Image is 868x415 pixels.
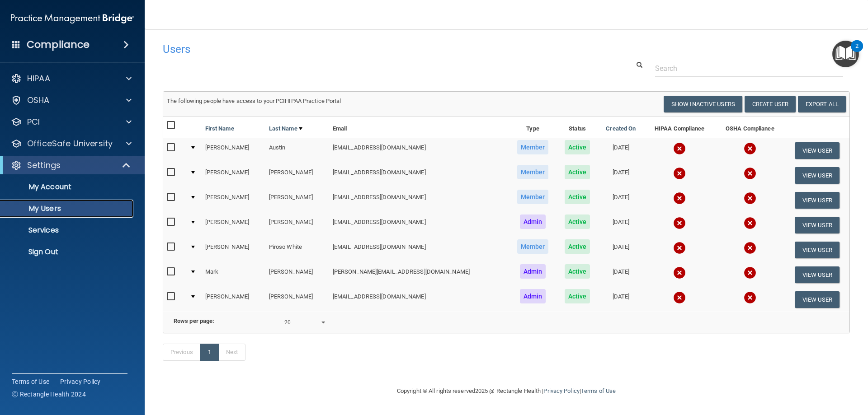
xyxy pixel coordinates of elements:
[520,264,546,279] span: Admin
[265,188,329,213] td: [PERSON_NAME]
[265,287,329,312] td: [PERSON_NAME]
[329,213,509,238] td: [EMAIL_ADDRESS][DOMAIN_NAME]
[265,163,329,188] td: [PERSON_NAME]
[795,242,840,258] button: View User
[565,165,590,179] span: Active
[673,291,686,304] img: cross.ca9f0e7f.svg
[744,291,756,304] img: cross.ca9f0e7f.svg
[644,117,715,138] th: HIPAA Compliance
[329,287,509,312] td: [EMAIL_ADDRESS][DOMAIN_NAME]
[520,289,546,303] span: Admin
[744,192,756,205] img: cross.ca9f0e7f.svg
[11,160,131,171] a: Settings
[517,239,549,254] span: Member
[265,238,329,262] td: Piroso White
[202,138,265,163] td: [PERSON_NAME]
[202,262,265,287] td: Mark
[795,217,840,233] button: View User
[565,140,590,154] span: Active
[557,117,598,138] th: Status
[269,123,302,134] a: Last Name
[329,238,509,262] td: [EMAIL_ADDRESS][DOMAIN_NAME]
[27,117,40,127] p: PCI
[673,266,686,279] img: cross.ca9f0e7f.svg
[6,226,129,235] p: Services
[329,188,509,213] td: [EMAIL_ADDRESS][DOMAIN_NAME]
[174,317,214,324] b: Rows per page:
[598,138,644,163] td: [DATE]
[265,262,329,287] td: [PERSON_NAME]
[12,390,86,399] span: Ⓒ Rectangle Health 2024
[565,214,590,229] span: Active
[6,247,129,256] p: Sign Out
[167,98,341,104] span: The following people have access to your PCIHIPAA Practice Portal
[205,123,234,134] a: First Name
[6,182,129,191] p: My Account
[27,160,61,171] p: Settings
[520,214,546,229] span: Admin
[341,377,671,406] div: Copyright © All rights reserved 2025 @ Rectangle Health | |
[744,266,756,279] img: cross.ca9f0e7f.svg
[517,165,549,179] span: Member
[265,213,329,238] td: [PERSON_NAME]
[715,117,785,138] th: OSHA Compliance
[329,262,509,287] td: [PERSON_NAME][EMAIL_ADDRESS][DOMAIN_NAME]
[11,9,134,28] img: PMB logo
[673,192,686,205] img: cross.ca9f0e7f.svg
[598,213,644,238] td: [DATE]
[744,167,756,180] img: cross.ca9f0e7f.svg
[202,287,265,312] td: [PERSON_NAME]
[606,123,636,134] a: Created On
[11,95,132,106] a: OSHA
[202,188,265,213] td: [PERSON_NAME]
[744,242,756,254] img: cross.ca9f0e7f.svg
[598,238,644,262] td: [DATE]
[11,73,132,84] a: HIPAA
[795,167,840,184] button: View User
[27,95,50,106] p: OSHA
[598,262,644,287] td: [DATE]
[565,239,590,254] span: Active
[12,377,49,386] a: Terms of Use
[598,188,644,213] td: [DATE]
[795,266,840,283] button: View User
[795,192,840,209] button: View User
[745,96,796,112] button: Create User
[655,60,843,77] input: Search
[265,138,329,163] td: Austin
[6,204,129,213] p: My Users
[795,291,840,308] button: View User
[565,264,590,279] span: Active
[27,73,50,84] p: HIPAA
[565,289,590,303] span: Active
[11,117,132,127] a: PCI
[163,43,558,55] h4: Users
[712,351,857,387] iframe: Drift Widget Chat Controller
[673,167,686,180] img: cross.ca9f0e7f.svg
[11,138,132,149] a: OfficeSafe University
[218,344,245,361] a: Next
[673,217,686,229] img: cross.ca9f0e7f.svg
[744,217,756,229] img: cross.ca9f0e7f.svg
[517,190,549,204] span: Member
[202,163,265,188] td: [PERSON_NAME]
[517,140,549,154] span: Member
[598,163,644,188] td: [DATE]
[543,387,579,394] a: Privacy Policy
[163,344,201,361] a: Previous
[202,238,265,262] td: [PERSON_NAME]
[832,41,859,67] button: Open Resource Center, 2 new notifications
[509,117,557,138] th: Type
[27,38,90,51] h4: Compliance
[855,46,859,58] div: 2
[565,190,590,204] span: Active
[795,142,840,159] button: View User
[27,138,113,149] p: OfficeSafe University
[744,142,756,155] img: cross.ca9f0e7f.svg
[200,344,219,361] a: 1
[664,96,742,112] button: Show Inactive Users
[202,213,265,238] td: [PERSON_NAME]
[673,242,686,254] img: cross.ca9f0e7f.svg
[329,117,509,138] th: Email
[598,287,644,312] td: [DATE]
